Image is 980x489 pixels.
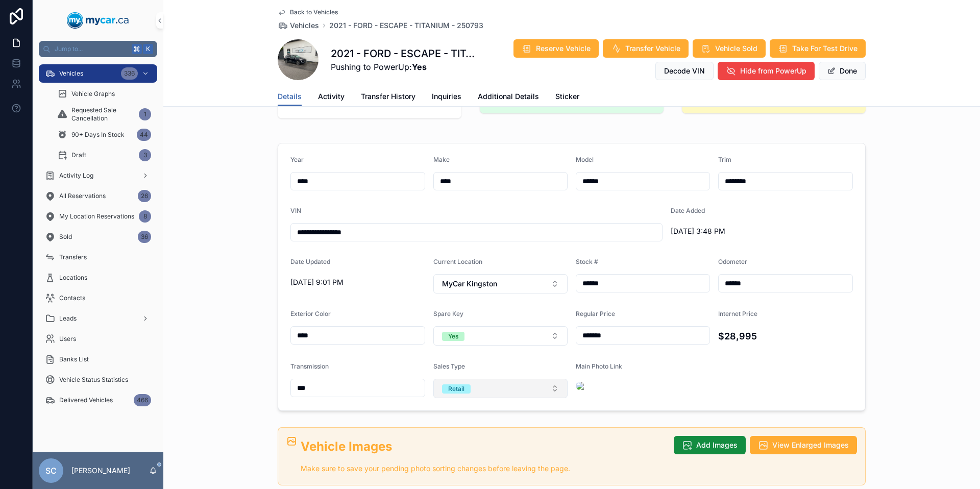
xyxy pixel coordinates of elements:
[290,207,301,214] span: VIN
[39,268,157,287] a: Locations
[139,149,151,161] div: 3
[433,274,568,294] button: Select Button
[59,233,72,241] span: Sold
[55,45,128,53] span: Jump to...
[576,362,622,370] span: Main Photo Link
[301,438,666,455] h2: Vehicle Images
[39,228,157,246] a: Sold36
[71,106,135,123] span: Requested Sale Cancellation
[318,91,345,102] span: Activity
[301,438,666,475] div: ## Vehicle Images Make sure to save your pending photo sorting changes before leaving the page.
[59,253,87,261] span: Transfers
[718,258,747,265] span: Odometer
[576,156,594,163] span: Model
[432,87,461,108] a: Inquiries
[625,43,680,54] span: Transfer Vehicle
[39,309,157,328] a: Leads
[51,85,157,103] a: Vehicle Graphs
[576,382,710,390] img: IMG_7169_phqnv9.jpg
[433,310,463,317] span: Spare Key
[329,20,483,31] a: 2021 - FORD - ESCAPE - TITANIUM - 250793
[138,190,151,202] div: 26
[671,226,805,236] span: [DATE] 3:48 PM
[718,62,815,80] button: Hide from PowerUp
[121,67,138,80] div: 336
[576,258,598,265] span: Stock #
[718,329,853,343] h4: $28,995
[331,46,476,61] h1: 2021 - FORD - ESCAPE - TITANIUM - 250793
[278,91,302,102] span: Details
[432,91,461,102] span: Inquiries
[59,376,128,384] span: Vehicle Status Statistics
[331,61,476,73] span: Pushing to PowerUp:
[290,362,329,370] span: Transmission
[134,394,151,406] div: 466
[59,69,83,78] span: Vehicles
[750,436,857,454] button: View Enlarged Images
[693,39,766,58] button: Vehicle Sold
[513,39,599,58] button: Reserve Vehicle
[39,350,157,369] a: Banks List
[433,379,568,398] button: Select Button
[39,330,157,348] a: Users
[51,105,157,124] a: Requested Sale Cancellation1
[59,396,113,404] span: Delivered Vehicles
[59,192,106,200] span: All Reservations
[412,62,427,72] strong: Yes
[478,91,539,102] span: Additional Details
[433,258,482,265] span: Current Location
[318,87,345,108] a: Activity
[39,289,157,307] a: Contacts
[59,212,134,221] span: My Location Reservations
[792,43,857,54] span: Take For Test Drive
[655,62,714,80] button: Decode VIN
[576,310,615,317] span: Regular Price
[290,277,425,287] span: [DATE] 9:01 PM
[664,66,705,76] span: Decode VIN
[39,207,157,226] a: My Location Reservations8
[138,231,151,243] div: 36
[290,20,319,31] span: Vehicles
[139,108,151,120] div: 1
[290,258,330,265] span: Date Updated
[59,314,77,323] span: Leads
[51,126,157,144] a: 90+ Days In Stock44
[433,362,465,370] span: Sales Type
[301,463,666,475] p: Make sure to save your pending photo sorting changes before leaving the page.
[71,466,130,476] p: [PERSON_NAME]
[59,294,85,302] span: Contacts
[45,464,57,477] span: SC
[59,172,93,180] span: Activity Log
[361,87,415,108] a: Transfer History
[137,129,151,141] div: 44
[39,248,157,266] a: Transfers
[448,332,458,341] div: Yes
[603,39,689,58] button: Transfer Vehicle
[536,43,591,54] span: Reserve Vehicle
[448,384,464,394] div: Retail
[718,310,757,317] span: Internet Price
[772,440,849,450] span: View Enlarged Images
[71,151,86,159] span: Draft
[71,90,115,98] span: Vehicle Graphs
[555,91,579,102] span: Sticker
[33,57,163,423] div: scrollable content
[433,326,568,346] button: Select Button
[278,20,319,31] a: Vehicles
[442,279,497,289] span: MyCar Kingston
[290,156,304,163] span: Year
[59,355,89,363] span: Banks List
[39,187,157,205] a: All Reservations26
[51,146,157,164] a: Draft3
[671,207,705,214] span: Date Added
[715,43,757,54] span: Vehicle Sold
[433,156,450,163] span: Make
[819,62,866,80] button: Done
[59,274,87,282] span: Locations
[144,45,152,53] span: K
[39,391,157,409] a: Delivered Vehicles466
[71,131,125,139] span: 90+ Days In Stock
[278,8,338,16] a: Back to Vehicles
[139,210,151,223] div: 8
